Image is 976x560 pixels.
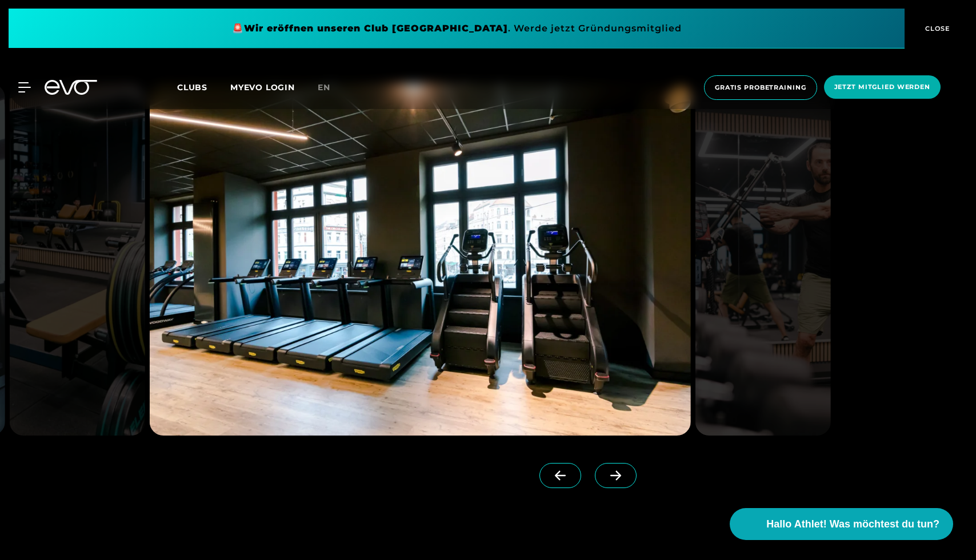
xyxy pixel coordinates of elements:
span: en [318,82,330,92]
img: evofitness [150,84,691,436]
a: Jetzt Mitglied werden [821,75,944,100]
button: CLOSE [905,9,967,49]
a: MYEVO LOGIN [230,82,295,92]
button: Hallo Athlet! Was möchtest du tun? [730,508,953,540]
span: Jetzt Mitglied werden [834,82,930,92]
a: en [318,81,344,94]
span: Gratis Probetraining [715,83,806,92]
img: evofitness [10,84,145,436]
a: Gratis Probetraining [701,75,821,100]
span: Clubs [177,82,207,92]
img: evofitness [695,84,831,436]
span: CLOSE [922,23,950,34]
span: Hallo Athlet! Was möchtest du tun? [766,517,939,532]
a: Clubs [177,82,230,92]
